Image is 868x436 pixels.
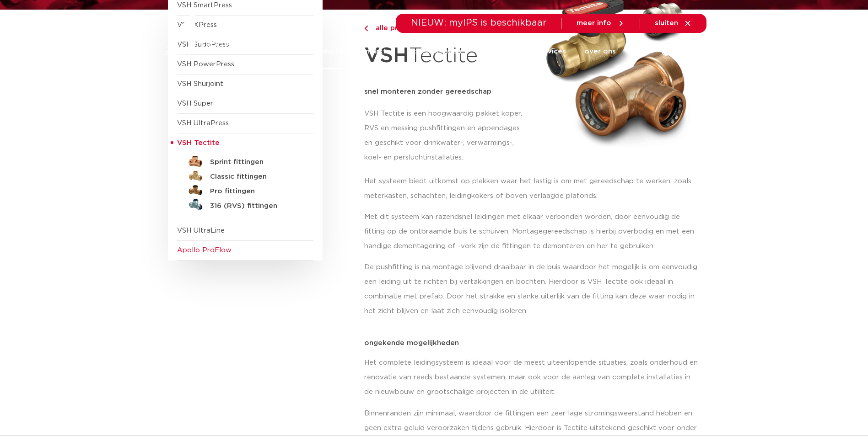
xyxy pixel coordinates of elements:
h5: Pro fittingen [210,187,301,196]
p: Met dit systeem kan razendsnel leidingen met elkaar verbonden worden, door eenvoudig de fitting o... [364,210,701,254]
a: sluiten [655,19,692,27]
strong: snel monteren zonder gereedschap [364,88,491,95]
a: Apollo ProFlow [177,247,232,254]
a: markten [366,34,395,69]
a: 316 (RVS) fittingen [177,197,313,212]
a: over ons [584,34,616,69]
nav: Menu [310,34,616,69]
a: producten [310,34,347,69]
p: Het systeem biedt uitkomst op plekken waar het lastig is om met gereedschap te werken, zoals mete... [364,174,701,203]
a: toepassingen [413,34,461,69]
a: VSH Super [177,100,213,107]
span: meer info [577,20,611,27]
span: sluiten [655,20,678,27]
a: Classic fittingen [177,168,313,182]
a: downloads [480,34,518,69]
a: VSH Shurjoint [177,80,223,87]
h5: Sprint fittingen [210,158,301,166]
a: VSH UltraPress [177,120,229,127]
a: meer info [577,19,625,27]
a: services [537,34,566,69]
p: ongekende mogelijkheden [364,340,701,346]
p: Het complete leidingsysteem is ideaal voor de meest uiteenlopende situaties, zoals onderhoud en r... [364,356,701,399]
a: VSH UltraLine [177,227,225,234]
p: VSH Tectite is een hoogwaardig pakket koper, RVS en messing pushfittingen en appendages en geschi... [364,106,530,165]
a: Sprint fittingen [177,153,313,168]
span: NIEUW: myIPS is beschikbaar [411,18,547,27]
p: De pushfitting is na montage blijvend draaibaar in de buis waardoor het mogelijk is om eenvoudig ... [364,260,701,319]
a: Pro fittingen [177,182,313,197]
span: VSH Tectite [177,139,220,146]
h5: Classic fittingen [210,173,301,181]
h5: 316 (RVS) fittingen [210,202,301,210]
